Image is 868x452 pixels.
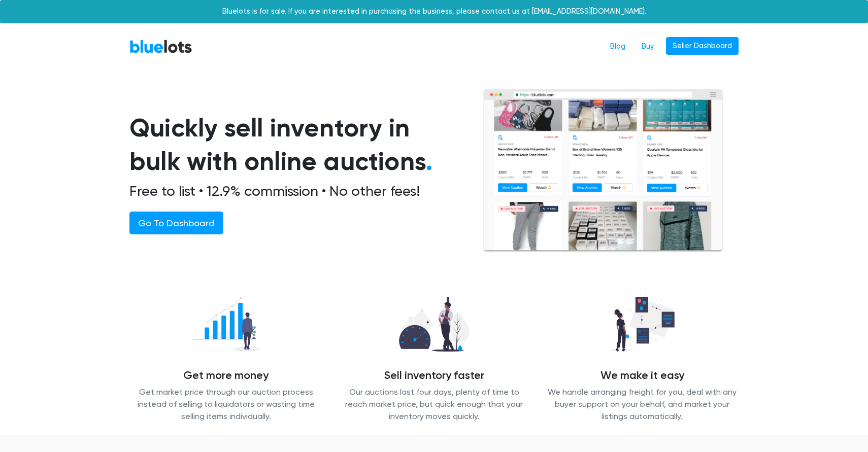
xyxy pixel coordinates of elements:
h4: Get more money [129,369,322,383]
h1: Quickly sell inventory in bulk with online auctions [129,111,458,179]
img: we_manage-77d26b14627abc54d025a00e9d5ddefd645ea4957b3cc0d2b85b0966dac19dae.png [602,291,683,357]
p: Get market price through our auction process instead of selling to liquidators or wasting time se... [129,386,322,423]
p: Our auctions last four days, plenty of time to reach market price, but quick enough that your inv... [338,386,530,423]
a: Blog [602,37,633,56]
span: . [426,146,432,177]
h4: Sell inventory faster [338,369,530,383]
img: browserlots-effe8949e13f0ae0d7b59c7c387d2f9fb811154c3999f57e71a08a1b8b46c466.png [483,89,723,253]
a: Seller Dashboard [666,37,739,55]
img: sell_faster-bd2504629311caa3513348c509a54ef7601065d855a39eafb26c6393f8aa8a46.png [391,291,478,357]
h2: Free to list • 12.9% commission • No other fees! [129,183,458,200]
a: BlueLots [129,39,192,54]
img: recover_more-49f15717009a7689fa30a53869d6e2571c06f7df1acb54a68b0676dd95821868.png [184,291,268,357]
p: We handle arranging freight for you, deal with any buyer support on your behalf, and market your ... [546,386,739,423]
a: Go To Dashboard [129,212,223,234]
h4: We make it easy [546,369,739,383]
a: Buy [633,37,662,56]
